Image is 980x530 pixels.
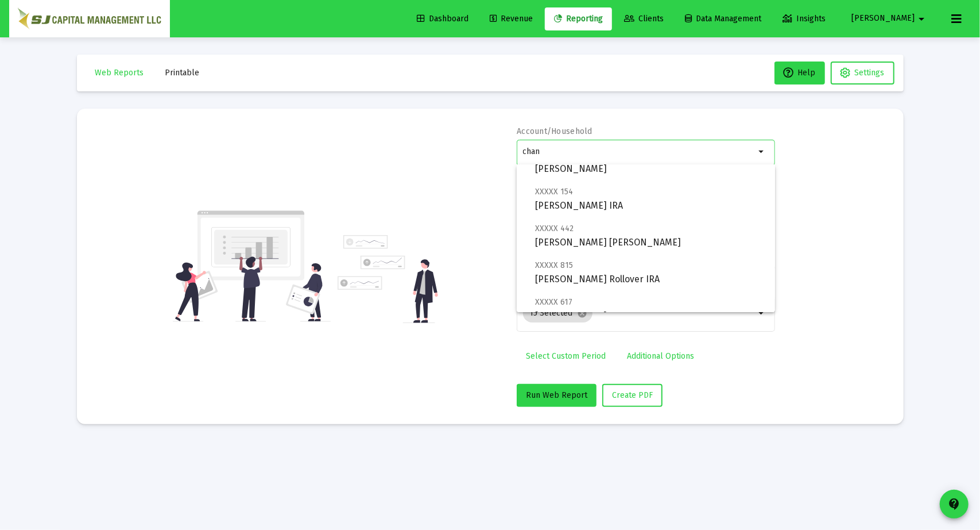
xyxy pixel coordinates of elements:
[535,224,574,233] span: XXXXX 442
[851,14,915,24] span: [PERSON_NAME]
[523,302,756,325] mat-chip-list: Selection
[545,7,612,30] a: Reporting
[517,126,592,136] label: Account/Household
[517,384,596,407] button: Run Web Report
[535,297,572,307] span: XXXXX 617
[756,145,769,159] mat-icon: arrow_drop_down
[774,62,825,85] button: Help
[783,14,826,24] span: Insights
[535,295,766,323] span: [PERSON_NAME] JTWROS
[526,351,606,361] span: Select Custom Period
[676,7,770,30] a: Data Management
[535,221,766,249] span: [PERSON_NAME] [PERSON_NAME]
[578,308,588,318] mat-icon: cancel
[535,185,766,213] span: [PERSON_NAME] IRA
[838,7,942,30] button: [PERSON_NAME]
[523,147,756,156] input: Search or select an account or household
[773,7,835,30] a: Insights
[408,7,478,30] a: Dashboard
[535,187,573,197] span: XXXXX 154
[756,306,769,320] mat-icon: arrow_drop_down
[627,351,694,361] span: Additional Options
[784,68,816,78] span: Help
[831,62,894,85] button: Settings
[173,209,331,323] img: reporting
[523,304,592,322] mat-chip: 15 Selected
[535,260,573,270] span: XXXXX 815
[95,68,144,78] span: Web Reports
[947,497,961,511] mat-icon: contact_support
[417,14,468,24] span: Dashboard
[615,7,673,30] a: Clients
[86,62,153,85] button: Web Reports
[526,390,587,400] span: Run Web Report
[490,14,533,24] span: Revenue
[165,68,200,78] span: Printable
[855,68,885,78] span: Settings
[612,390,653,400] span: Create PDF
[481,7,542,30] a: Revenue
[554,14,603,24] span: Reporting
[685,14,761,24] span: Data Management
[602,384,663,407] button: Create PDF
[915,7,928,30] mat-icon: arrow_drop_down
[535,258,766,286] span: [PERSON_NAME] Rollover IRA
[156,62,209,85] button: Printable
[18,7,161,30] img: Dashboard
[624,14,664,24] span: Clients
[338,235,438,323] img: reporting-alt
